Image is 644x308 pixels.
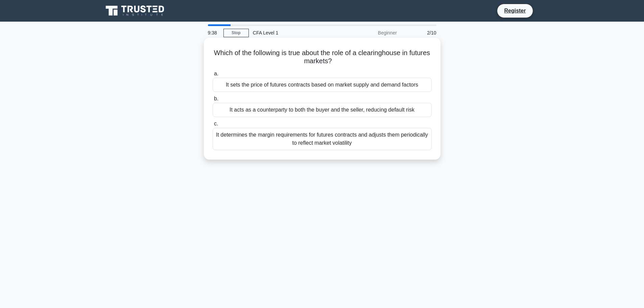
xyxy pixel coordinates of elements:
[212,49,432,66] h5: Which of the following is true about the role of a clearinghouse in futures markets?
[204,26,223,40] div: 9:38
[342,26,401,40] div: Beginner
[401,26,440,40] div: 2/10
[223,29,249,37] a: Stop
[214,121,218,126] span: c.
[214,96,218,101] span: b.
[249,26,342,40] div: CFA Level 1
[214,71,218,76] span: a.
[213,78,432,92] div: It sets the price of futures contracts based on market supply and demand factors
[213,128,432,150] div: It determines the margin requirements for futures contracts and adjusts them periodically to refl...
[500,6,530,15] a: Register
[213,103,432,117] div: It acts as a counterparty to both the buyer and the seller, reducing default risk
